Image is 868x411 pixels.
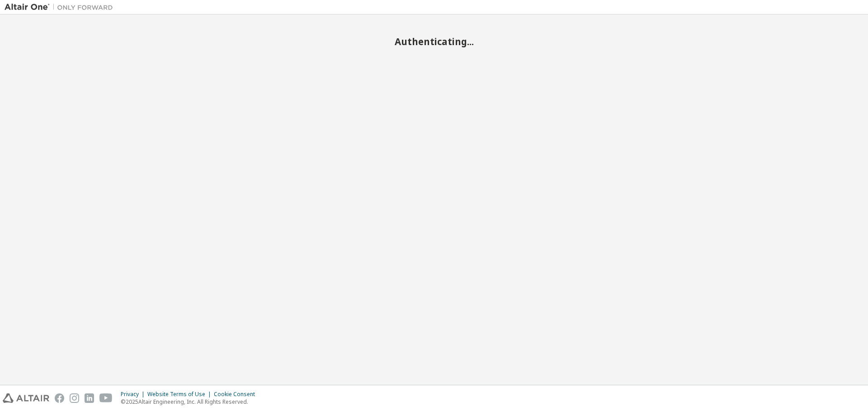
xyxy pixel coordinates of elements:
div: Website Terms of Use [147,391,214,398]
div: Privacy [121,391,147,398]
img: youtube.svg [99,393,113,403]
img: facebook.svg [55,393,64,403]
img: linkedin.svg [85,393,94,403]
p: © 2025 Altair Engineering, Inc. All Rights Reserved. [121,398,260,406]
img: Altair One [5,3,118,12]
img: instagram.svg [70,393,79,403]
img: altair_logo.svg [3,393,49,403]
div: Cookie Consent [214,391,260,398]
h2: Authenticating... [5,36,863,47]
